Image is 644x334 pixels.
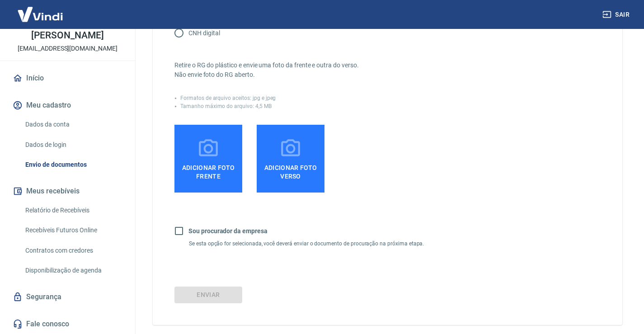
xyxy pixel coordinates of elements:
[180,94,276,102] p: Formatos de arquivo aceitos: jpg e jpeg
[174,125,242,193] label: Adicionar foto frente
[601,6,633,23] button: Sair
[22,241,124,260] a: Contratos com credores
[22,261,124,280] a: Disponibilização de agenda
[22,155,124,174] a: Envio de documentos
[11,314,124,334] a: Fale conosco
[22,115,124,134] a: Dados da conta
[11,95,124,115] button: Meu cadastro
[178,160,239,180] span: Adicionar foto frente
[180,102,272,110] p: Tamanho máximo do arquivo: 4,5 MB
[18,44,118,53] p: [EMAIL_ADDRESS][DOMAIN_NAME]
[11,181,124,201] button: Meus recebíveis
[22,221,124,240] a: Recebíveis Futuros Online
[31,31,103,40] p: [PERSON_NAME]
[188,28,220,38] p: CNH digital
[188,227,268,235] b: Sou procurador da empresa
[11,68,124,88] a: Início
[22,201,124,220] a: Relatório de Recebíveis
[11,0,70,28] img: Vindi
[174,61,465,80] p: Retire o RG do plástico e envie uma foto da frente e outra do verso. Não envie foto do RG aberto.
[189,240,465,247] p: Se esta opção for selecionada, você deverá enviar o documento de procuração na próxima etapa.
[257,125,324,193] label: Adicionar foto verso
[11,287,124,307] a: Segurança
[22,136,124,154] a: Dados de login
[260,160,321,180] span: Adicionar foto verso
